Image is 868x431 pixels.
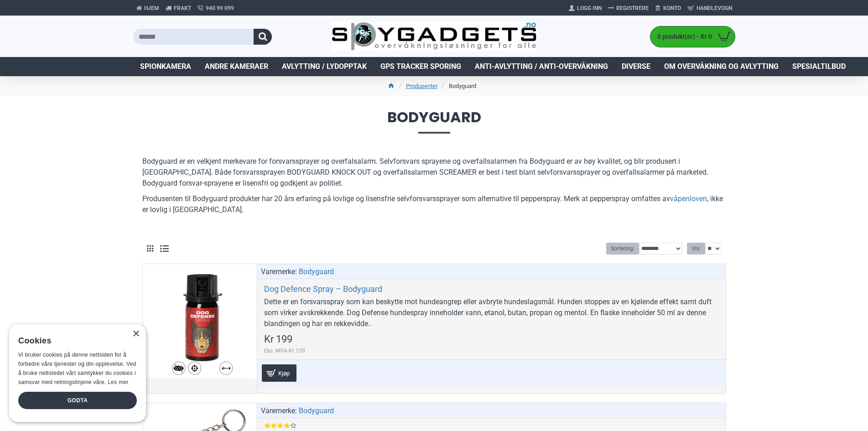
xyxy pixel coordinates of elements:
span: Spesialtilbud [792,61,846,72]
a: Bodyguard [299,405,334,416]
span: Eks. MVA:Kr 159 [264,347,305,355]
span: Avlytting / Lydopptak [282,61,367,72]
div: Cookies [18,331,131,351]
a: Om overvåkning og avlytting [657,57,785,76]
a: Logg Inn [566,1,605,16]
div: Close [132,331,139,338]
span: Varemerke: [261,266,297,277]
span: Kjøp [276,370,292,376]
span: Andre kameraer [205,61,268,72]
span: Vi bruker cookies på denne nettsiden for å forbedre våre tjenester og din opplevelse. Ved å bruke... [18,352,136,385]
a: Andre kameraer [198,57,275,76]
a: Dog Defence Spray – Bodyguard [264,284,382,294]
span: Registrere [616,4,649,12]
a: Handlevogn [684,1,735,16]
div: Dette er en forsvarsspray som kan beskytte mot hundeangrep eller avbryte hundeslagsmål. Hunden st... [264,296,719,329]
a: Registrere [605,1,652,16]
label: Sortering: [606,243,639,254]
a: Les mer, opens a new window [108,379,128,385]
span: Konto [663,4,681,12]
a: våpenloven [670,193,707,204]
label: Vis: [687,243,705,254]
span: Diverse [622,61,650,72]
a: Diverse [615,57,657,76]
span: Logg Inn [577,4,602,12]
p: Bodyguard er en velkjent merkevare for forsvarssprayer og overfalsalarm. Selvforsvars sprayene og... [142,156,726,189]
a: Dog Defence Spray – Bodyguard Dog Defence Spray – Bodyguard [143,264,257,378]
a: Anti-avlytting / Anti-overvåkning [468,57,615,76]
span: Anti-avlytting / Anti-overvåkning [475,61,608,72]
img: SpyGadgets.no [332,22,536,52]
a: Spesialtilbud [785,57,852,76]
span: Varemerke: [261,405,297,416]
a: Bodyguard [299,266,334,277]
span: GPS Tracker Sporing [380,61,461,72]
a: 0 produkt(er) - Kr 0 [650,26,735,47]
span: Kr 199 [264,334,292,344]
span: Hjem [144,4,159,12]
a: Produsenter [406,82,437,91]
span: Handlevogn [696,4,732,12]
span: Bodyguard [133,110,735,133]
a: Konto [652,1,684,16]
span: 0 produkt(er) - Kr 0 [650,32,714,42]
a: Spionkamera [133,57,198,76]
span: 940 99 099 [206,4,234,12]
a: GPS Tracker Sporing [374,57,468,76]
p: Produsenten til Bodyguard produkter har 20 års erfaring på lovlige og lisensfrie selvforsvarsspra... [142,193,726,215]
a: Avlytting / Lydopptak [275,57,374,76]
div: Godta [18,392,137,409]
span: Spionkamera [140,61,191,72]
span: Om overvåkning og avlytting [664,61,779,72]
span: Frakt [174,4,191,12]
